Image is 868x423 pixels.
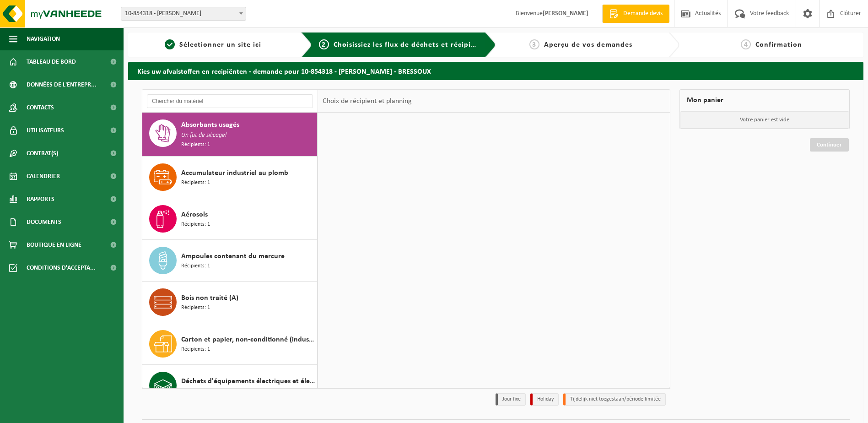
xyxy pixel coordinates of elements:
button: Aérosols Récipients: 1 [142,198,318,240]
span: Carton et papier, non-conditionné (industriel) [181,334,315,345]
span: Documents [27,211,61,233]
span: Aérosols [181,209,208,220]
span: Récipients: 1 [181,345,210,354]
a: Demande devis [602,5,669,23]
iframe: chat widget [5,403,153,423]
button: Carton et papier, non-conditionné (industriel) Récipients: 1 [142,323,318,365]
span: Demande devis [621,9,665,18]
span: Calendrier [27,165,60,188]
li: Tijdelijk niet toegestaan/période limitée [563,393,666,406]
span: 4 [741,39,751,49]
a: Continuer [810,138,849,152]
span: Utilisateurs [27,119,64,142]
span: Ampoules contenant du mercure [181,251,285,262]
span: 3 [529,39,539,49]
button: Absorbants usagés Un fut de silicagel Récipients: 1 [142,113,318,157]
li: Jour fixe [496,393,526,406]
span: Déchets d'équipements électriques et électroniques - Sans tubes cathodiques [181,376,315,387]
button: Ampoules contenant du mercure Récipients: 1 [142,240,318,282]
span: Choisissiez les flux de déchets et récipients [334,41,486,49]
span: Rapports [27,188,54,211]
h2: Kies uw afvalstoffen en recipiënten - demande pour 10-854318 - [PERSON_NAME] - BRESSOUX [128,62,863,80]
span: Contacts [27,96,54,119]
button: Accumulateur industriel au plomb Récipients: 1 [142,157,318,198]
span: Sélectionner un site ici [179,41,261,49]
span: Aperçu de vos demandes [544,41,632,49]
span: Boutique en ligne [27,233,81,256]
span: Contrat(s) [27,142,58,165]
strong: [PERSON_NAME] [543,10,588,17]
input: Chercher du matériel [147,94,313,108]
a: 1Sélectionner un site ici [133,39,294,50]
span: 1 [165,39,175,49]
div: Mon panier [679,89,850,111]
li: Holiday [530,393,559,406]
span: Confirmation [755,41,802,49]
div: Choix de récipient et planning [318,90,416,113]
span: Absorbants usagés [181,119,239,130]
p: Votre panier est vide [680,111,849,129]
span: Récipients: 1 [181,141,210,149]
span: Récipients: 1 [181,220,210,229]
span: Récipients: 1 [181,387,210,396]
span: Récipients: 1 [181,262,210,271]
span: 10-854318 - ELIA BRESSOUX - BRESSOUX [121,7,246,20]
span: Conditions d'accepta... [27,256,96,279]
span: 10-854318 - ELIA BRESSOUX - BRESSOUX [121,7,246,21]
button: Déchets d'équipements électriques et électroniques - Sans tubes cathodiques Récipients: 1 [142,365,318,407]
span: Un fut de silicagel [181,130,226,141]
span: 2 [319,39,329,49]
span: Récipients: 1 [181,304,210,312]
span: Navigation [27,27,60,50]
span: Récipients: 1 [181,179,210,187]
button: Bois non traité (A) Récipients: 1 [142,282,318,323]
span: Accumulateur industriel au plomb [181,168,288,179]
span: Bois non traité (A) [181,293,238,304]
span: Tableau de bord [27,50,76,73]
span: Données de l'entrepr... [27,73,97,96]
